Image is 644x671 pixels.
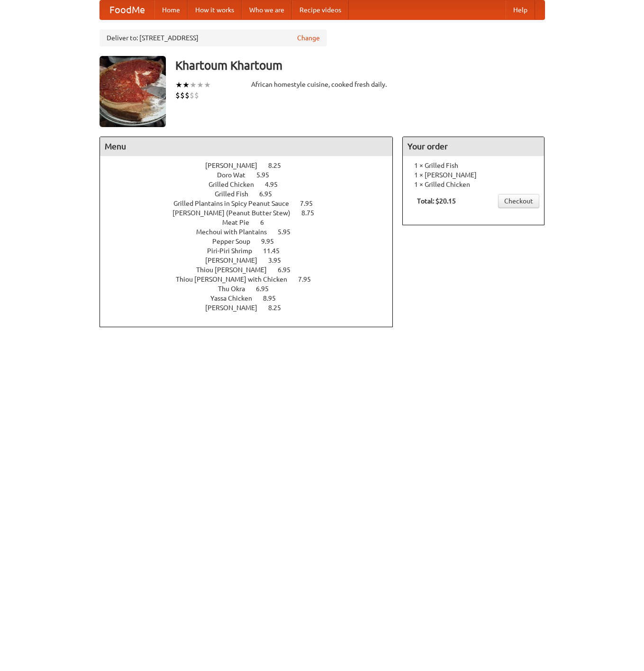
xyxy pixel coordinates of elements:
[100,29,327,46] div: Deliver to: [STREET_ADDRESS]
[278,266,300,274] span: 6.95
[196,266,276,274] span: Thiou [PERSON_NAME]
[408,180,539,189] li: 1 × Grilled Chicken
[173,200,330,207] a: Grilled Plantains in Spicy Peanut Sauce 7.95
[100,56,166,127] img: angular.jpg
[300,200,322,207] span: 7.95
[176,276,297,283] span: Thiou [PERSON_NAME] with Chicken
[222,219,281,226] a: Meat Pie 6
[215,190,258,198] span: Grilled Fish
[217,171,287,179] a: Doro Wat 5.95
[209,181,295,188] a: Grilled Chicken 4.95
[190,80,197,90] li: ★
[212,238,291,245] a: Pepper Soup 9.95
[196,266,308,274] a: Thiou [PERSON_NAME] 6.95
[209,181,263,188] span: Grilled Chicken
[154,0,188,19] a: Home
[251,80,393,89] div: African homestyle cuisine, cooked fresh daily.
[278,228,300,236] span: 5.95
[417,197,456,205] b: Total: $20.15
[261,238,283,245] span: 9.95
[301,209,324,217] span: 8.75
[173,200,299,207] span: Grilled Plantains in Spicy Peanut Sauce
[205,257,299,264] a: [PERSON_NAME] 3.95
[408,161,539,170] li: 1 × Grilled Fish
[172,209,300,217] span: [PERSON_NAME] (Peanut Butter Stew)
[222,219,259,226] span: Meat Pie
[217,171,255,179] span: Doro Wat
[197,80,204,90] li: ★
[256,171,279,179] span: 5.95
[268,257,290,264] span: 3.95
[212,238,260,245] span: Pepper Soup
[190,90,194,101] li: $
[259,190,281,198] span: 6.95
[205,304,299,312] a: [PERSON_NAME] 8.25
[218,285,286,293] a: Thu Okra 6.95
[100,137,393,156] h4: Menu
[175,56,545,75] h3: Khartoum Khartoum
[176,276,328,283] a: Thiou [PERSON_NAME] with Chicken 7.95
[268,162,290,169] span: 8.25
[215,190,290,198] a: Grilled Fish 6.95
[188,0,242,19] a: How it works
[204,80,211,90] li: ★
[194,90,199,101] li: $
[182,80,190,90] li: ★
[172,209,332,217] a: [PERSON_NAME] (Peanut Butter Stew) 8.75
[297,33,320,43] a: Change
[175,80,182,90] li: ★
[256,285,278,293] span: 6.95
[498,194,539,208] a: Checkout
[205,257,267,264] span: [PERSON_NAME]
[263,294,285,302] span: 8.95
[265,181,287,188] span: 4.95
[263,247,289,255] span: 11.45
[100,0,154,19] a: FoodMe
[298,276,320,283] span: 7.95
[180,90,185,101] li: $
[408,170,539,180] li: 1 × [PERSON_NAME]
[506,0,535,19] a: Help
[205,304,267,312] span: [PERSON_NAME]
[268,304,290,312] span: 8.25
[210,294,262,302] span: Yassa Chicken
[403,137,544,156] h4: Your order
[185,90,190,101] li: $
[207,247,262,255] span: Piri-Piri Shrimp
[205,162,267,169] span: [PERSON_NAME]
[210,294,293,302] a: Yassa Chicken 8.95
[207,247,297,255] a: Piri-Piri Shrimp 11.45
[205,162,299,169] a: [PERSON_NAME] 8.25
[292,0,349,19] a: Recipe videos
[196,228,308,236] a: Mechoui with Plantains 5.95
[260,219,273,226] span: 6
[196,228,276,236] span: Mechoui with Plantains
[242,0,292,19] a: Who we are
[175,90,180,101] li: $
[218,285,254,293] span: Thu Okra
